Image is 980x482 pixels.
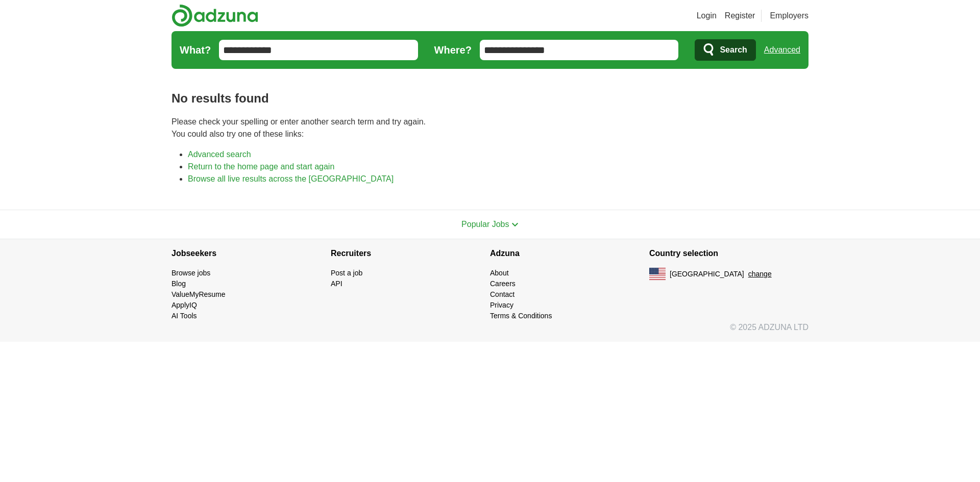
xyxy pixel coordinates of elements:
[188,162,334,171] a: Return to the home page and start again
[163,321,817,342] div: © 2025 ADZUNA LTD
[649,268,666,280] img: US flag
[748,269,772,280] button: change
[649,239,808,268] h4: Country selection
[180,42,211,58] label: What?
[490,301,513,309] a: Privacy
[171,312,197,320] a: AI Tools
[670,269,744,280] span: [GEOGRAPHIC_DATA]
[764,40,800,60] a: Advanced
[331,269,362,277] a: Post a job
[331,280,342,288] a: API
[511,222,519,227] img: toggle icon
[171,116,808,140] p: Please check your spelling or enter another search term and try again. You could also try one of ...
[720,40,747,60] span: Search
[188,150,251,159] a: Advanced search
[171,269,210,277] a: Browse jobs
[171,290,226,298] a: ValueMyResume
[490,312,552,320] a: Terms & Conditions
[171,280,186,288] a: Blog
[697,10,717,22] a: Login
[171,89,808,108] h1: No results found
[434,42,472,58] label: Where?
[770,10,808,22] a: Employers
[490,269,509,277] a: About
[171,4,258,27] img: Adzuna logo
[695,39,755,61] button: Search
[490,290,514,298] a: Contact
[725,10,755,22] a: Register
[461,220,509,229] span: Popular Jobs
[490,280,516,288] a: Careers
[171,301,197,309] a: ApplyIQ
[188,174,394,183] a: Browse all live results across the [GEOGRAPHIC_DATA]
